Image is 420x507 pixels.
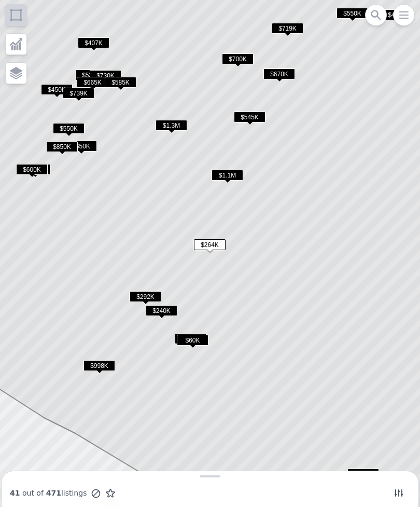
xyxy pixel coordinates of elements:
[41,84,73,99] div: $450K
[263,68,295,84] div: $670K
[90,70,121,85] div: $730K
[234,112,265,127] div: $545K
[75,70,107,80] span: $530K
[194,239,226,250] span: $264K
[65,141,97,156] div: $650K
[77,77,108,88] span: $665K
[10,488,116,499] div: out of listings
[129,291,161,302] span: $350K
[16,164,48,175] span: $600K
[175,333,206,344] span: $950K
[46,141,78,152] span: $850K
[234,112,265,122] span: $545K
[53,123,85,138] div: $550K
[78,37,109,48] span: $407K
[130,291,161,306] div: $292K
[175,333,206,348] div: $950K
[156,120,187,131] span: $1.3M
[263,68,295,79] span: $670K
[212,170,243,181] span: $1.1M
[381,9,413,24] div: $469K
[90,70,121,81] span: $730K
[44,489,61,497] span: 471
[63,88,94,99] span: $739K
[63,88,94,103] div: $739K
[77,77,108,92] div: $665K
[194,239,226,254] div: $264K
[156,120,187,135] div: $1.3M
[10,489,20,497] span: 41
[83,360,115,375] div: $998K
[222,53,254,64] span: $700K
[272,23,303,38] div: $719K
[75,70,107,85] div: $530K
[105,77,136,88] span: $585K
[65,141,97,152] span: $650K
[337,8,368,19] span: $550K
[347,469,379,484] div: $460K
[222,53,254,68] div: $700K
[130,291,161,302] span: $292K
[83,360,115,371] span: $998K
[347,469,379,479] span: $460K
[78,37,109,52] div: $407K
[41,84,73,95] span: $450K
[212,170,243,185] div: $1.1M
[272,23,303,34] span: $719K
[53,123,85,134] span: $550K
[16,164,48,179] div: $600K
[129,291,161,306] div: $350K
[46,141,78,156] div: $850K
[177,335,208,346] span: $60K
[177,335,208,350] div: $60K
[337,8,368,23] div: $550K
[105,77,136,92] div: $585K
[19,164,51,179] div: $600K
[146,305,177,320] div: $240K
[146,305,177,316] span: $240K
